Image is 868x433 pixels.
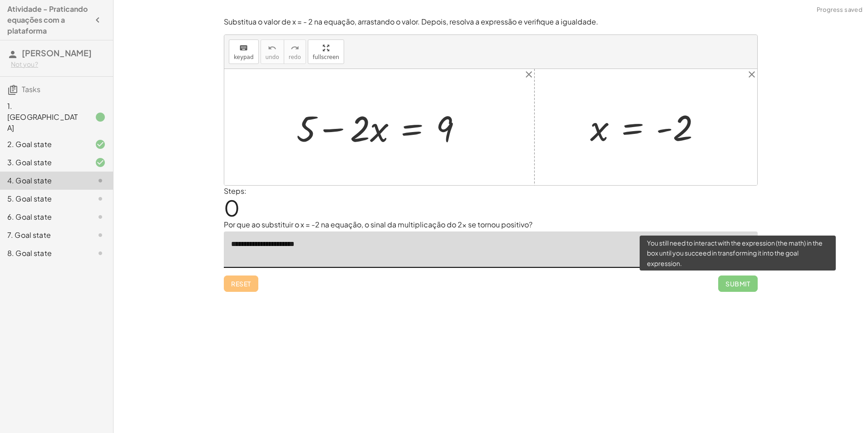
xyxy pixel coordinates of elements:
i: redo [291,43,299,54]
i: Task not started. [95,175,106,186]
div: 4. Goal state [7,175,80,186]
button: close [523,69,534,83]
i: keyboard [239,43,248,54]
button: close [746,69,757,83]
div: 5. Goal state [7,193,80,204]
span: fullscreen [313,54,339,60]
span: keypad [234,54,254,60]
span: Progress saved [817,5,863,15]
i: undo [268,43,276,54]
span: undo [266,54,279,60]
span: 0 [224,194,240,221]
i: close [746,69,757,80]
div: 7. Goal state [7,230,80,241]
div: 1. [GEOGRAPHIC_DATA] [7,101,80,133]
p: Por que ao substituir o x = -2 na equação, o sinal da multiplicação do 2x se tornou positivo? [224,219,758,230]
div: 6. Goal state [7,212,80,222]
i: Task not started. [95,248,106,259]
i: close [523,69,534,80]
button: fullscreen [308,39,344,64]
h4: Atividade - Praticando equações com a plataforma [7,4,89,36]
div: 2. Goal state [7,139,80,150]
button: keyboardkeypad [229,39,259,64]
i: Task not started. [95,230,106,241]
p: Substitua o valor de x = - 2 na equação, arrastando o valor. Depois, resolva a expressão e verifi... [224,17,758,27]
button: redoredo [284,39,306,64]
span: Tasks [22,84,40,94]
div: Not you? [11,60,106,69]
div: 3. Goal state [7,157,80,168]
i: Task finished. [95,112,106,123]
div: 8. Goal state [7,248,80,259]
span: [PERSON_NAME] [22,48,92,58]
button: undoundo [261,39,284,64]
i: Task finished and correct. [95,139,106,150]
label: Steps: [224,186,247,196]
i: Task not started. [95,193,106,204]
i: Task not started. [95,212,106,222]
span: redo [289,54,301,60]
i: Task finished and correct. [95,157,106,168]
